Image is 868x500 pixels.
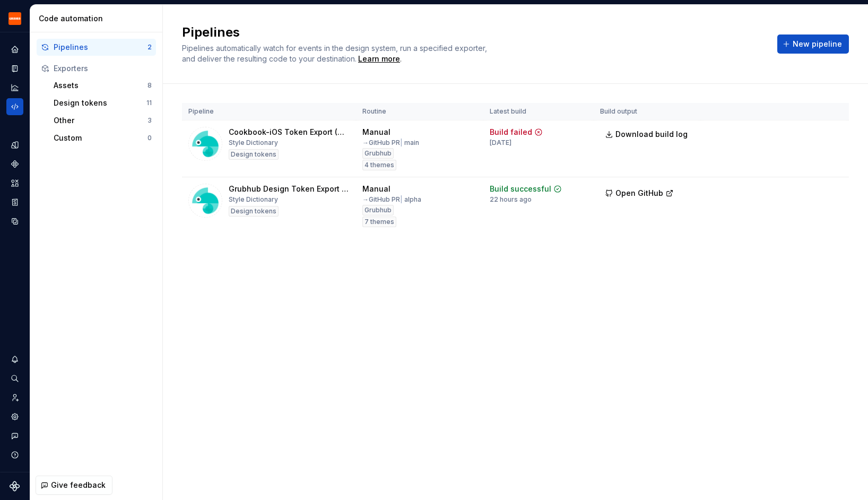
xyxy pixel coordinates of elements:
[147,81,152,90] div: 8
[51,480,106,490] span: Give feedback
[600,184,679,203] button: Open GitHub
[364,161,394,169] span: 4 themes
[6,370,23,387] button: Search ⌘K
[49,112,156,129] button: Other3
[54,42,147,53] div: Pipelines
[793,39,842,49] span: New pipeline
[37,39,156,56] button: Pipelines2
[6,389,23,406] a: Invite team
[490,139,511,147] div: [DATE]
[594,103,701,120] th: Build output
[356,103,483,120] th: Routine
[362,205,394,215] div: Grubhub
[182,24,765,41] h2: Pipelines
[147,43,152,51] div: 2
[6,351,23,368] button: Notifications
[54,98,146,108] div: Design tokens
[54,63,152,74] div: Exporters
[6,79,23,96] a: Analytics
[400,139,403,146] span: |
[6,408,23,425] a: Settings
[229,184,350,194] div: Grubhub Design Token Export Pipeline
[229,149,279,160] div: Design tokens
[615,129,688,140] span: Download build log
[777,35,849,54] button: New pipeline
[146,99,152,107] div: 11
[6,98,23,115] a: Code automation
[229,139,278,147] div: Style Dictionary
[490,127,532,137] div: Build failed
[182,44,489,63] span: Pipelines automatically watch for events in the design system, run a specified exporter, and deli...
[54,80,147,91] div: Assets
[147,134,152,142] div: 0
[6,175,23,192] a: Assets
[54,133,147,143] div: Custom
[10,481,20,492] svg: Supernova Logo
[229,206,279,217] div: Design tokens
[182,103,356,120] th: Pipeline
[362,148,394,159] div: Grubhub
[490,195,532,204] div: 22 hours ago
[364,218,394,226] span: 7 themes
[358,54,400,64] a: Learn more
[6,41,23,58] a: Home
[362,139,419,147] div: → GitHub PR main
[6,156,23,173] a: Components
[600,125,695,144] button: Download build log
[362,195,421,204] div: → GitHub PR alpha
[400,195,403,203] span: |
[229,127,350,137] div: Cookbook-iOS Token Export (Manual)
[49,94,156,111] button: Design tokens11
[6,136,23,153] a: Design tokens
[147,116,152,125] div: 3
[49,130,156,146] button: Custom0
[6,427,23,444] button: Contact support
[600,190,679,199] a: Open GitHub
[54,115,147,126] div: Other
[362,127,390,137] div: Manual
[6,194,23,211] a: Storybook stories
[8,12,21,25] img: 4e8d6f31-f5cf-47b4-89aa-e4dec1dc0822.png
[6,60,23,77] a: Documentation
[36,476,112,495] button: Give feedback
[49,77,156,94] button: Assets8
[490,184,551,194] div: Build successful
[357,55,402,63] span: .
[483,103,594,120] th: Latest build
[6,213,23,230] a: Data sources
[39,13,158,24] div: Code automation
[229,195,278,204] div: Style Dictionary
[615,188,663,199] span: Open GitHub
[362,184,390,194] div: Manual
